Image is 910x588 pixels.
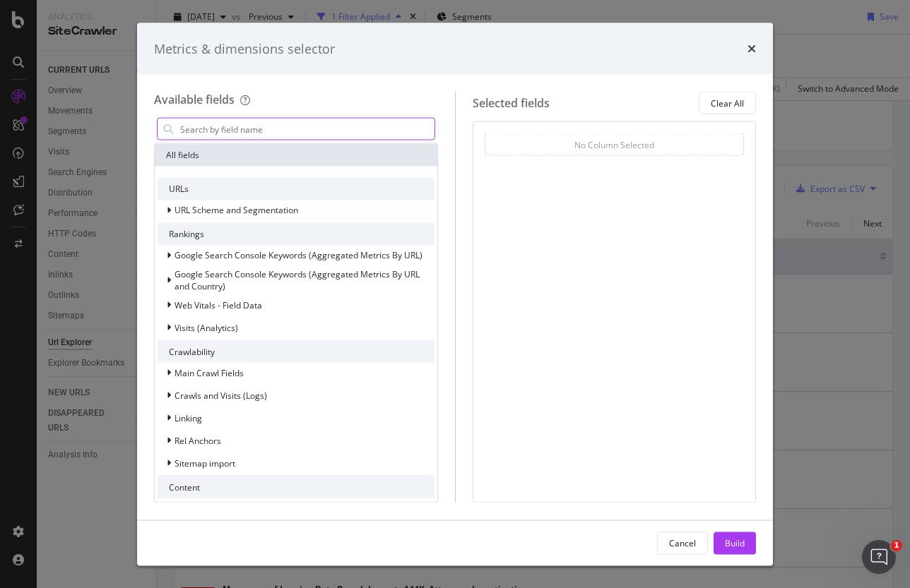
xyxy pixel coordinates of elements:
div: No Column Selected [574,138,654,150]
iframe: Intercom live chat [862,540,896,574]
span: Rel Anchors [175,434,221,446]
span: Google Search Console Keywords (Aggregated Metrics By URL and Country) [175,268,420,292]
span: Crawls and Visits (Logs) [175,389,267,401]
span: 1 [891,540,902,551]
div: Build [725,536,745,548]
button: Clear All [699,92,756,114]
span: Sitemap import [175,457,235,469]
span: Google Search Console Keywords (Aggregated Metrics By URL) [175,249,422,261]
span: Web Vitals - Field Data [175,299,262,311]
button: Build [714,532,756,554]
div: Selected fields [473,95,550,111]
div: times [747,40,756,58]
span: Main Crawl Fields [175,366,244,378]
div: modal [137,23,773,565]
div: URLs [158,178,435,200]
input: Search by field name [179,119,435,140]
button: Cancel [657,532,708,554]
div: Content [158,476,435,498]
div: Crawlability [158,340,435,363]
div: Available fields [154,92,235,107]
div: Clear All [711,97,744,109]
span: Visits (Analytics) [175,321,238,333]
div: Cancel [669,536,696,548]
div: Metrics & dimensions selector [154,40,335,58]
div: Rankings [158,223,435,246]
span: Linking [175,412,202,424]
div: All fields [155,144,437,167]
span: URL Scheme and Segmentation [175,204,298,216]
